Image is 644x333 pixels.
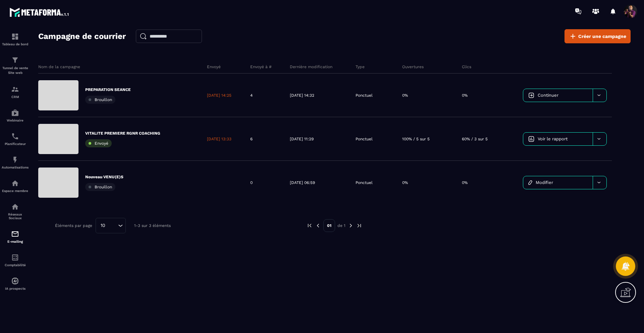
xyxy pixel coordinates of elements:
[337,223,345,228] p: de 1
[523,133,593,145] a: Voir le rapport
[290,136,314,142] p: [DATE] 11:29
[2,104,29,127] a: automationsautomationsWebinaire
[402,136,430,142] p: 100% / 5 sur 5
[402,64,424,69] p: Ouvertures
[2,165,29,169] p: Automatisations
[356,64,365,69] p: Type
[462,180,468,185] p: 0%
[250,180,253,185] p: 0
[538,136,568,141] span: Voir le rapport
[11,253,19,261] img: accountant
[11,203,19,211] img: social-network
[2,28,29,51] a: formationformationTableau de bord
[356,93,373,98] p: Ponctuel
[85,87,131,92] p: PREPARATION SEANCE
[55,223,92,228] p: Éléments par page
[85,174,123,180] p: Nouveau VENU(E)S
[2,66,29,75] p: Tunnel de vente Site web
[356,180,373,185] p: Ponctuel
[462,93,468,98] p: 0%
[2,151,29,174] a: automationsautomationsAutomatisations
[2,240,29,243] p: E-mailing
[536,180,553,185] span: Modifier
[11,132,19,140] img: scheduler
[290,180,315,185] p: [DATE] 06:59
[578,33,626,40] span: Créer une campagne
[250,93,253,98] p: 4
[402,180,408,185] p: 0%
[85,131,160,136] p: VITALITE PREMIERE RGNR COACHING
[250,64,272,69] p: Envoyé à #
[11,156,19,164] img: automations
[95,141,108,146] span: Envoyé
[11,230,19,238] img: email
[307,223,313,229] img: prev
[2,80,29,104] a: formationformationCRM
[528,180,532,185] img: icon
[2,174,29,198] a: automationsautomationsEspace membre
[11,179,19,187] img: automations
[462,64,471,69] p: Clics
[315,223,321,229] img: prev
[402,93,408,98] p: 0%
[2,225,29,248] a: emailemailE-mailing
[2,212,29,220] p: Réseaux Sociaux
[207,93,231,98] p: [DATE] 14:25
[108,222,116,229] input: Search for option
[348,223,354,229] img: next
[96,218,126,233] div: Search for option
[207,136,231,142] p: [DATE] 13:33
[2,198,29,225] a: social-networksocial-networkRéseaux Sociaux
[2,51,29,80] a: formationformationTunnel de vente Site web
[11,56,19,64] img: formation
[2,127,29,151] a: schedulerschedulerPlanificateur
[290,64,332,69] p: Dernière modification
[356,223,362,229] img: next
[95,185,112,189] span: Brouillon
[134,223,171,228] p: 1-3 sur 3 éléments
[323,219,335,232] p: 01
[2,189,29,193] p: Espace membre
[11,33,19,41] img: formation
[2,263,29,267] p: Comptabilité
[538,93,558,98] span: Continuer
[9,6,70,18] img: logo
[11,85,19,93] img: formation
[250,136,253,142] p: 6
[38,30,126,43] h2: Campagne de courrier
[11,109,19,117] img: automations
[2,42,29,46] p: Tableau de bord
[2,248,29,272] a: accountantaccountantComptabilité
[523,89,593,102] a: Continuer
[565,29,631,43] a: Créer une campagne
[356,136,373,142] p: Ponctuel
[528,136,534,142] img: icon
[98,222,108,229] span: 10
[290,93,314,98] p: [DATE] 14:32
[95,97,112,102] span: Brouillon
[528,92,534,98] img: icon
[2,142,29,146] p: Planificateur
[462,136,488,142] p: 60% / 3 sur 5
[523,176,593,189] a: Modifier
[38,64,80,69] p: Nom de la campagne
[2,118,29,122] p: Webinaire
[207,64,221,69] p: Envoyé
[11,277,19,285] img: automations
[2,287,29,290] p: IA prospects
[2,95,29,99] p: CRM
